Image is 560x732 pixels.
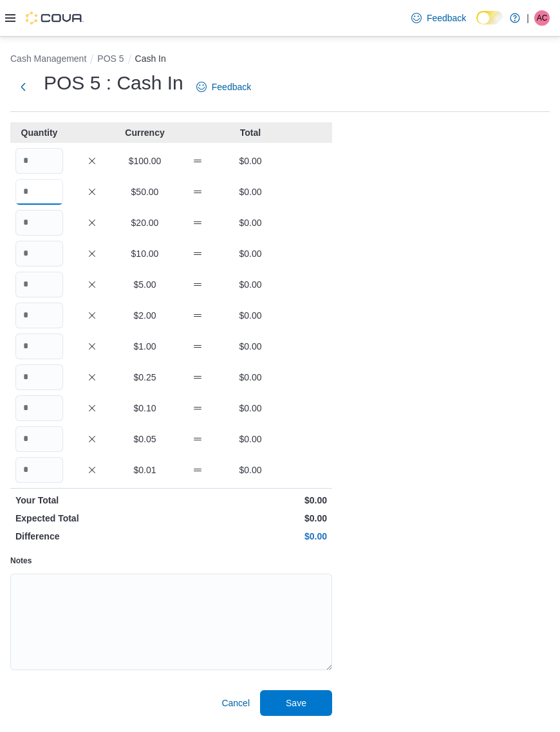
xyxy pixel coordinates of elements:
p: Expected Total [15,512,169,525]
p: $0.00 [174,494,327,507]
p: $0.00 [174,512,327,525]
p: $0.00 [227,185,274,198]
img: Cova [26,12,84,24]
nav: An example of EuiBreadcrumbs [10,52,550,68]
span: Feedback [427,12,466,24]
input: Quantity [15,148,63,174]
button: Save [260,690,332,716]
p: Your Total [15,494,169,507]
p: $0.01 [121,464,169,476]
button: POS 5 [97,53,124,64]
button: Cash Management [10,53,86,64]
span: Feedback [212,80,251,93]
span: Save [286,697,306,709]
input: Quantity [15,364,63,390]
p: Currency [121,126,169,139]
button: Cancel [216,690,255,716]
button: Cash In [135,53,166,64]
input: Quantity [15,303,63,328]
div: Alex Collier [534,10,550,26]
p: Difference [15,530,169,543]
p: $0.00 [227,464,274,476]
a: Feedback [406,5,471,31]
p: $5.00 [121,278,169,291]
span: Cancel [221,697,250,709]
p: $0.10 [121,402,169,415]
input: Quantity [15,272,63,297]
p: | [527,10,529,26]
input: Quantity [15,210,63,236]
p: $0.00 [227,433,274,446]
p: Total [227,126,274,139]
label: Notes [10,556,32,566]
input: Dark Mode [476,11,503,24]
p: $0.00 [227,155,274,167]
input: Quantity [15,395,63,421]
input: Quantity [15,241,63,267]
input: Quantity [15,426,63,452]
p: $0.00 [227,402,274,415]
p: $0.00 [227,247,274,260]
p: $0.00 [227,216,274,229]
p: $0.00 [227,371,274,384]
h1: POS 5 : Cash In [44,70,183,96]
input: Quantity [15,457,63,483]
p: Quantity [15,126,63,139]
button: Next [10,74,36,100]
p: $20.00 [121,216,169,229]
p: $100.00 [121,155,169,167]
p: $0.25 [121,371,169,384]
p: $50.00 [121,185,169,198]
input: Quantity [15,179,63,205]
p: $1.00 [121,340,169,353]
p: $0.00 [227,309,274,322]
p: $0.00 [227,340,274,353]
p: $0.00 [174,530,327,543]
span: Dark Mode [476,24,477,25]
p: $0.05 [121,433,169,446]
p: $2.00 [121,309,169,322]
p: $10.00 [121,247,169,260]
span: AC [537,10,548,26]
p: $0.00 [227,278,274,291]
input: Quantity [15,333,63,359]
a: Feedback [191,74,256,100]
